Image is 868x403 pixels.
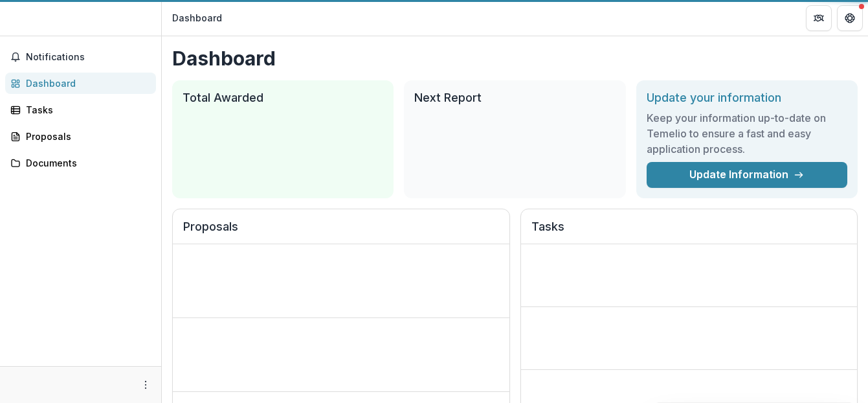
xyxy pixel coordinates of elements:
[183,220,499,244] h2: Proposals
[26,103,146,117] div: Tasks
[837,5,863,31] button: Get Help
[647,162,847,188] a: Update Information
[5,47,156,67] button: Notifications
[183,91,383,105] h2: Total Awarded
[647,110,847,157] h3: Keep your information up-to-date on Temelio to ensure a fast and easy application process.
[26,52,151,63] span: Notifications
[806,5,832,31] button: Partners
[172,47,858,70] h1: Dashboard
[167,8,227,27] nav: breadcrumb
[5,126,156,147] a: Proposals
[5,73,156,94] a: Dashboard
[26,130,146,143] div: Proposals
[26,156,146,170] div: Documents
[172,11,222,25] div: Dashboard
[647,91,847,105] h2: Update your information
[5,99,156,121] a: Tasks
[414,91,615,105] h2: Next Report
[26,76,146,90] div: Dashboard
[5,152,156,174] a: Documents
[138,377,153,393] button: More
[531,220,847,244] h2: Tasks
